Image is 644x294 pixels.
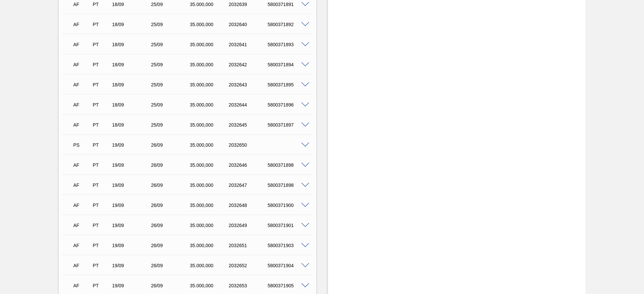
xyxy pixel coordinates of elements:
div: Aguardando Faturamento [72,238,92,253]
div: 19/09/2025 [110,283,154,288]
div: 18/09/2025 [110,122,154,128]
div: 2032639 [227,2,271,7]
p: AF [73,62,90,67]
div: 2032643 [227,82,271,87]
p: AF [73,82,90,87]
div: 2032646 [227,162,271,168]
div: Pedido de Transferência [91,182,111,188]
div: 35.000,000 [188,62,232,67]
div: 26/09/2025 [149,203,193,208]
div: 35.000,000 [188,283,232,288]
div: 2032653 [227,283,271,288]
div: Pedido de Transferência [91,122,111,128]
div: 25/09/2025 [149,62,193,67]
div: 26/09/2025 [149,162,193,168]
div: Pedido de Transferência [91,283,111,288]
div: 18/09/2025 [110,62,154,67]
div: 26/09/2025 [149,283,193,288]
div: 5800371898 [266,182,310,188]
div: Pedido de Transferência [91,263,111,268]
div: 25/09/2025 [149,22,193,27]
div: 18/09/2025 [110,82,154,87]
div: Aguardando Faturamento [72,198,92,213]
div: 19/09/2025 [110,203,154,208]
div: 19/09/2025 [110,182,154,188]
div: Aguardando Faturamento [72,17,92,32]
div: 5800371892 [266,22,310,27]
div: 35.000,000 [188,162,232,168]
div: 25/09/2025 [149,102,193,107]
div: Pedido de Transferência [91,42,111,47]
div: 35.000,000 [188,2,232,7]
p: AF [73,22,90,27]
p: AF [73,102,90,107]
div: 26/09/2025 [149,243,193,248]
div: Pedido de Transferência [91,243,111,248]
div: Aguardando Faturamento [72,77,92,92]
div: 5800371898 [266,162,310,168]
div: Aguardando Faturamento [72,97,92,112]
div: Aguardando Faturamento [72,278,92,293]
p: AF [73,283,90,288]
div: Pedido de Transferência [91,62,111,67]
p: AF [73,223,90,228]
div: 5800371905 [266,283,310,288]
div: 5800371897 [266,122,310,128]
div: 35.000,000 [188,42,232,47]
div: 25/09/2025 [149,122,193,128]
div: 5800371896 [266,102,310,107]
p: AF [73,122,90,128]
div: Aguardando Faturamento [72,258,92,273]
div: 5800371901 [266,223,310,228]
div: 35.000,000 [188,182,232,188]
div: Aguardando Faturamento [72,178,92,193]
div: 19/09/2025 [110,223,154,228]
div: Pedido de Transferência [91,223,111,228]
div: 2032641 [227,42,271,47]
div: Pedido de Transferência [91,82,111,87]
div: Aguardando Faturamento [72,118,92,132]
div: 26/09/2025 [149,182,193,188]
div: 25/09/2025 [149,2,193,7]
div: 35.000,000 [188,22,232,27]
div: 2032648 [227,203,271,208]
div: 19/09/2025 [110,142,154,148]
p: AF [73,162,90,168]
p: PS [73,142,90,148]
div: Pedido de Transferência [91,22,111,27]
p: AF [73,42,90,47]
div: 26/09/2025 [149,142,193,148]
div: 35.000,000 [188,142,232,148]
p: AF [73,182,90,188]
div: 25/09/2025 [149,42,193,47]
div: 2032651 [227,243,271,248]
div: 5800371894 [266,62,310,67]
div: Pedido de Transferência [91,102,111,107]
div: 2032647 [227,182,271,188]
div: 18/09/2025 [110,2,154,7]
div: 26/09/2025 [149,223,193,228]
div: Pedido de Transferência [91,162,111,168]
div: Aguardando PC SAP [72,138,92,152]
div: Pedido de Transferência [91,2,111,7]
div: 19/09/2025 [110,243,154,248]
div: 35.000,000 [188,122,232,128]
div: 5800371904 [266,263,310,268]
div: 18/09/2025 [110,102,154,107]
div: Pedido de Transferência [91,142,111,148]
div: 25/09/2025 [149,82,193,87]
p: AF [73,243,90,248]
div: 35.000,000 [188,263,232,268]
div: 2032652 [227,263,271,268]
div: Aguardando Faturamento [72,57,92,72]
div: 2032649 [227,223,271,228]
div: 18/09/2025 [110,42,154,47]
div: 35.000,000 [188,102,232,107]
div: 5800371895 [266,82,310,87]
div: Aguardando Faturamento [72,158,92,172]
div: 2032645 [227,122,271,128]
div: 2032640 [227,22,271,27]
p: AF [73,2,90,7]
div: 2032644 [227,102,271,107]
div: 5800371891 [266,2,310,7]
